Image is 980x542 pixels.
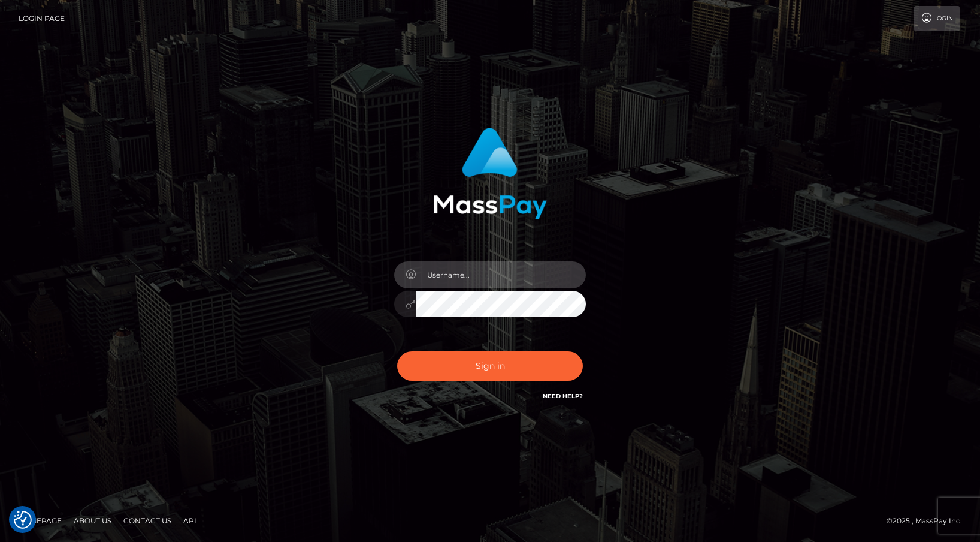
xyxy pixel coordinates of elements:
img: Revisit consent button [14,511,32,529]
a: Need Help? [543,392,583,400]
input: Username... [416,261,586,288]
div: © 2025 , MassPay Inc. [887,514,971,528]
a: Login Page [19,6,65,31]
img: MassPay Login [433,128,547,219]
a: Contact Us [119,511,176,530]
a: About Us [69,511,116,530]
button: Consent Preferences [14,511,32,529]
a: Homepage [13,511,66,530]
button: Sign in [397,351,583,381]
a: API [179,511,201,530]
a: Login [914,6,960,31]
